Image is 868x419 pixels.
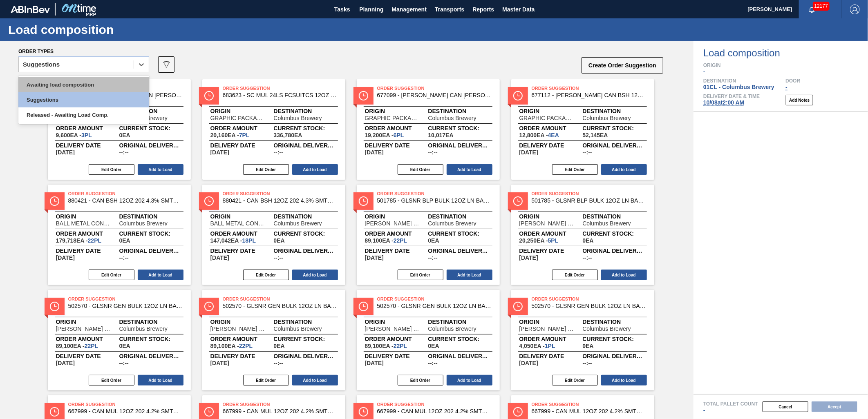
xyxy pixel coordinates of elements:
span: Tasks [333,4,351,14]
span: Origin [56,214,119,219]
span: Origin [210,319,274,324]
span: --:-- [274,149,283,155]
span: Order Suggestion [68,189,183,198]
span: Order amount [56,231,119,236]
button: Add to Load [601,164,647,175]
span: Delivery Date [365,143,428,148]
span: Order Suggestion [223,400,337,408]
span: Original delivery time [428,143,492,148]
span: 6,PL [394,132,404,138]
h1: Load composition [8,25,153,34]
span: 501785 - GLSNR BLP BULK 12OZ LN BARE LS BULK 0711 [532,198,646,204]
span: 10/08/2025 [365,255,384,261]
span: Current Stock: [119,231,183,236]
span: 880421 - CAN BSH 12OZ 202 4.3% SMTH 0123 6PACK 06 [68,198,183,204]
span: Columbus Brewery [583,221,631,226]
span: Delivery Date [56,143,119,148]
span: 683623 - SC MUL 24LS FCSUITCS 12OZ SLEEK AQUEOUS [223,92,337,98]
span: Original delivery time [119,354,183,359]
span: Order Suggestion [68,295,183,303]
span: ,0,EA, [274,343,285,349]
span: Order Suggestion [377,295,492,303]
span: Original delivery time [274,143,337,148]
span: 10/08/2025 [56,255,75,261]
span: 10/08 at 2:00 AM [703,99,745,106]
span: ,52,145,EA, [583,132,608,138]
button: Add to Load [601,270,647,280]
span: Origin [703,63,868,68]
span: Order Suggestion [532,84,646,92]
span: Origin [210,214,274,219]
img: status [204,196,214,206]
span: Order amount [210,337,274,341]
span: 89,100EA-22PL [210,343,253,349]
span: Destination [583,109,646,114]
span: Delivery Date [519,143,583,148]
span: Order amount [519,231,583,236]
span: 10/08/2025 [210,360,229,366]
button: Add to Load [138,270,183,280]
span: 4,EA [548,132,559,138]
span: Destination [119,109,183,114]
img: status [359,196,368,206]
span: Delivery Date [365,354,428,359]
span: statusOrder Suggestion683623 - SC MUL 24LS FCSUITCS 12OZ SLEEK AQUEOUSOriginGRAPHIC PACKAGING INT... [202,79,345,180]
span: Current Stock: [583,337,646,341]
span: 22,PL [394,343,407,349]
img: status [359,302,368,311]
span: 10/08/2025 [56,149,75,155]
span: 502570 - GLSNR GEN BULK 12OZ LN BARE LS BULK 0315 [532,303,646,309]
span: - [703,68,705,75]
span: Current Stock: [428,337,492,341]
span: statusOrder Suggestion677239 - [PERSON_NAME] CAN [PERSON_NAME] 12OZ HOLIDAY TWNSTK 30/12 COriginG... [48,79,191,180]
span: Order Suggestion [223,189,337,198]
span: Destination [274,109,337,114]
span: 20,250EA-5PL [519,238,559,243]
span: Original delivery time [274,248,337,253]
button: Edit Order [89,164,134,175]
span: Columbus Brewery [119,221,168,226]
span: Columbus Brewery [583,326,631,332]
img: status [204,91,214,100]
span: Order amount [365,126,428,131]
span: 89,100EA-22PL [365,343,407,349]
span: OWENS ILLINOIS [56,326,111,332]
span: OWENS ILLINOIS [365,221,420,226]
span: Origin [56,319,119,324]
span: OWENS ILLINOIS [519,221,575,226]
span: statusOrder Suggestion501785 - GLSNR BLP BULK 12OZ LN BARE LS BULK 0711Origin[PERSON_NAME] [US_ST... [357,185,500,285]
span: Destination [583,319,646,324]
span: 10/08/2025 [210,149,229,155]
span: Delivery Date [519,354,583,359]
span: 10/08/2025 [519,255,538,261]
span: Master Data [502,4,535,14]
span: 7,PL [239,132,250,138]
span: Destination [703,78,786,83]
span: ,0,EA, [428,238,439,243]
span: Delivery Date [210,354,274,359]
span: --:-- [428,149,438,155]
span: 147,042EA-18PL [210,238,256,243]
span: Order amount [56,337,119,341]
span: 10/08/2025 [365,360,384,366]
span: OWENS ILLINOIS [519,326,575,332]
span: --:-- [274,255,283,261]
button: Add to Load [292,270,338,280]
span: OWENS ILLINOIS [210,326,266,332]
span: 12,800EA-4EA [519,132,559,138]
span: Columbus Brewery [274,326,322,332]
span: Original delivery time [428,248,492,253]
span: Delivery Date [210,248,274,253]
span: Order amount [365,337,428,341]
span: Origin [519,214,583,219]
span: --:-- [583,149,592,155]
button: Add to Load [601,375,647,386]
span: Order Suggestion [377,84,492,92]
span: 9,600EA-3PL [56,132,92,138]
span: Columbus Brewery [119,326,168,332]
span: Original delivery time [583,248,646,253]
span: statusOrder Suggestion502570 - GLSNR GEN BULK 12OZ LN BARE LS BULK 0315Origin[PERSON_NAME] [US_ST... [511,290,654,390]
span: Columbus Brewery [583,115,631,121]
span: Destination [119,214,183,219]
span: 22,PL [88,237,101,244]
